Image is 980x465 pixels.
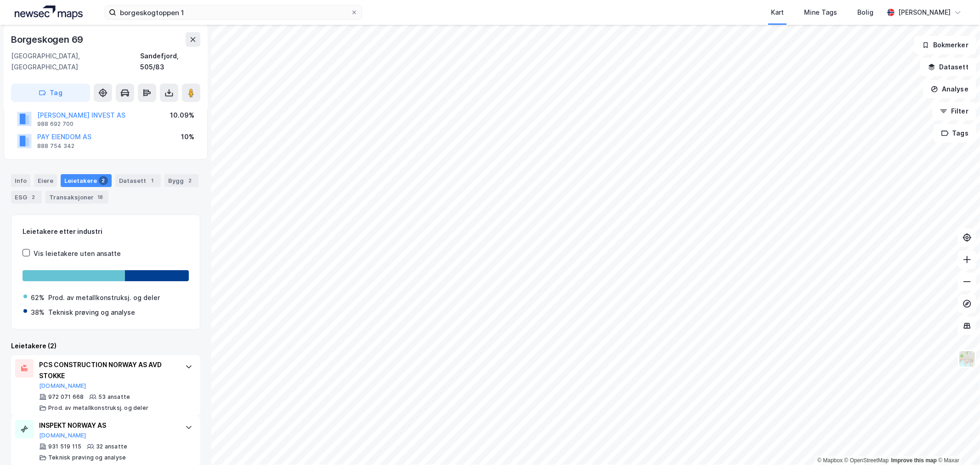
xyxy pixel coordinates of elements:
div: 10.09% [170,110,194,121]
div: 53 ansatte [98,393,130,401]
div: 931 519 115 [48,443,81,450]
div: Bolig [857,7,873,18]
div: Teknisk prøving og analyse [48,454,126,461]
div: Prod. av metallkonstruksj. og deler [48,404,148,412]
div: 38% [31,307,45,318]
div: Borgeskogen 69 [11,32,85,47]
div: Teknisk prøving og analyse [48,307,135,318]
div: [PERSON_NAME] [898,7,951,18]
div: 1 [148,176,157,185]
div: Sandefjord, 505/83 [140,51,200,73]
button: [DOMAIN_NAME] [39,382,86,390]
iframe: Chat Widget [934,421,980,465]
button: Tags [934,124,976,142]
div: Kart [771,7,784,18]
div: Datasett [115,174,161,187]
div: Info [11,174,30,187]
div: Leietakere (2) [11,340,200,352]
div: INSPEKT NORWAY AS [39,420,176,431]
button: [DOMAIN_NAME] [39,432,86,439]
div: PCS CONSTRUCTION NORWAY AS AVD STOKKE [39,359,176,381]
div: Vis leietakere uten ansatte [34,248,121,259]
div: Mine Tags [804,7,837,18]
img: Z [958,350,976,368]
div: Transaksjoner [45,191,108,204]
img: logo.a4113a55bc3d86da70a041830d287a7e.svg [15,6,83,19]
button: Filter [932,102,976,120]
div: 988 692 700 [37,120,74,128]
div: [GEOGRAPHIC_DATA], [GEOGRAPHIC_DATA] [11,51,140,73]
div: 2 [29,193,38,202]
div: Bygg [164,174,198,187]
button: Tag [11,84,90,102]
div: Leietakere [61,174,112,187]
div: 32 ansatte [96,443,127,450]
input: Søk på adresse, matrikkel, gårdeiere, leietakere eller personer [116,6,351,19]
div: Eiere [34,174,57,187]
a: Improve this map [891,457,937,464]
div: Leietakere etter industri [23,226,189,237]
div: Kontrollprogram for chat [934,421,980,465]
a: OpenStreetMap [844,457,889,464]
div: 18 [96,193,105,202]
button: Analyse [923,80,976,98]
div: 62% [31,292,45,303]
div: ESG [11,191,42,204]
div: 2 [99,176,108,185]
div: 2 [186,176,195,185]
div: 888 754 342 [37,142,74,150]
button: Bokmerker [914,36,976,54]
div: 10% [181,131,194,142]
div: Prod. av metallkonstruksj. og deler [48,292,160,303]
div: 972 071 668 [48,393,84,401]
a: Mapbox [817,457,843,464]
button: Datasett [920,58,976,76]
